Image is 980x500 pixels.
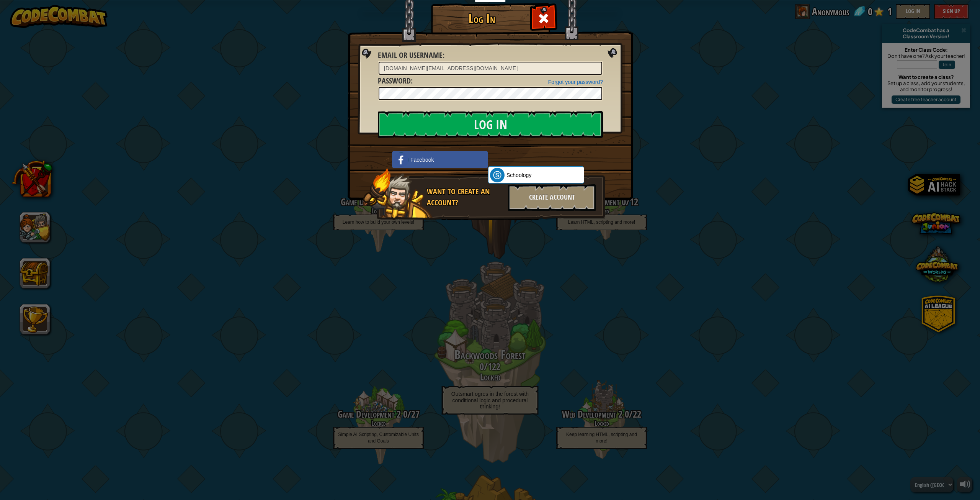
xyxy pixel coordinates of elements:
[548,79,603,85] a: Forgot your password?
[378,50,444,61] label: :
[378,75,413,87] label: :
[508,184,596,211] div: Create Account
[484,150,578,167] iframe: [Googleでログイン]ボタン
[427,186,503,208] div: Want to create an account?
[378,50,443,60] span: Email or Username
[490,168,505,182] img: schoology.png
[378,111,603,138] input: Log In
[433,12,531,25] h1: Log In
[506,171,531,179] span: Schoology
[394,152,408,167] img: facebook_small.png
[410,156,434,164] span: Facebook
[378,75,411,86] span: Password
